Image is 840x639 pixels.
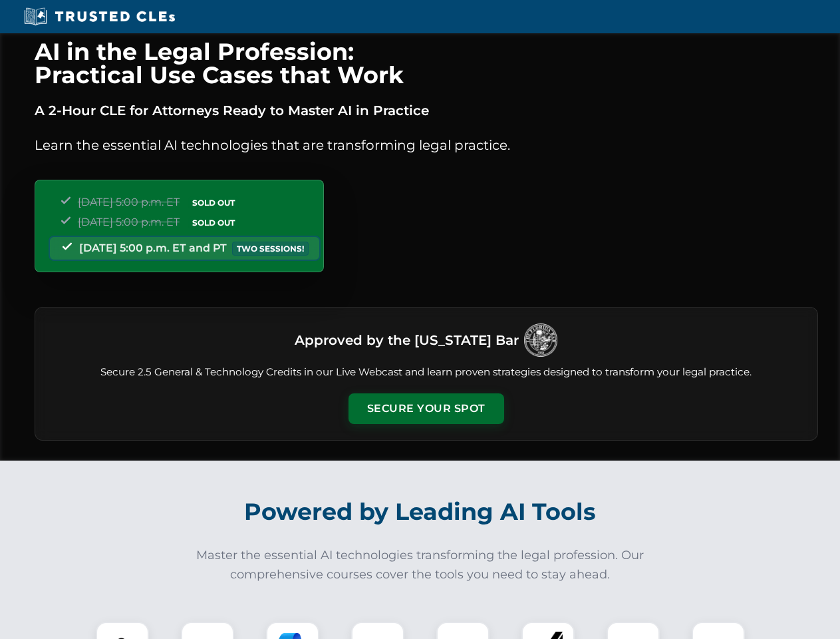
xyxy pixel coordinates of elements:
p: Secure 2.5 General & Technology Credits in our Live Webcast and learn proven strategies designed ... [51,365,801,380]
img: Trusted CLEs [20,7,179,27]
p: A 2-Hour CLE for Attorneys Ready to Master AI in Practice [35,100,818,121]
img: Logo [524,323,557,357]
span: SOLD OUT [188,196,239,210]
p: Master the essential AI technologies transforming the legal profession. Our comprehensive courses... [188,546,653,584]
p: Learn the essential AI technologies that are transforming legal practice. [35,134,818,156]
span: [DATE] 5:00 p.m. ET [78,196,180,208]
h1: AI in the Legal Profession: Practical Use Cases that Work [35,40,818,87]
span: SOLD OUT [188,216,239,230]
h2: Powered by Leading AI Tools [52,489,789,535]
span: [DATE] 5:00 p.m. ET [78,216,180,228]
button: Secure Your Spot [349,393,504,424]
h3: Approved by the [US_STATE] Bar [295,328,519,352]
